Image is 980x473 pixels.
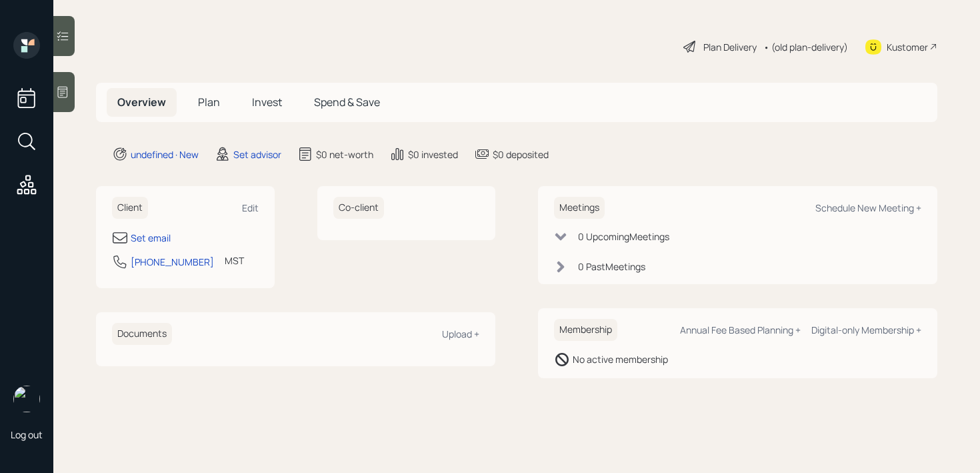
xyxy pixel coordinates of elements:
div: Digital-only Membership + [811,324,921,336]
div: [PHONE_NUMBER] [131,255,214,269]
div: Set advisor [233,147,281,161]
div: undefined · New [131,147,199,161]
h6: Client [112,197,148,219]
div: Annual Fee Based Planning + [680,324,801,336]
div: • (old plan-delivery) [763,40,848,54]
h6: Co-client [333,197,384,219]
div: MST [225,254,244,268]
div: Schedule New Meeting + [815,201,921,214]
div: No active membership [573,352,668,366]
span: Overview [117,95,166,109]
span: Plan [198,95,220,109]
div: 0 Past Meeting s [578,260,645,274]
div: Set email [131,231,171,245]
div: Log out [11,428,43,441]
span: Invest [252,95,282,109]
div: $0 net-worth [316,147,373,161]
div: Edit [242,201,259,214]
div: Upload + [442,328,479,340]
div: 0 Upcoming Meeting s [578,229,669,244]
div: $0 deposited [493,147,549,161]
h6: Meetings [554,197,605,219]
h6: Membership [554,319,617,341]
img: retirable_logo.png [13,386,40,412]
div: $0 invested [408,147,458,161]
h6: Documents [112,323,172,345]
span: Spend & Save [314,95,380,109]
div: Plan Delivery [703,40,757,54]
div: Kustomer [887,40,928,54]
